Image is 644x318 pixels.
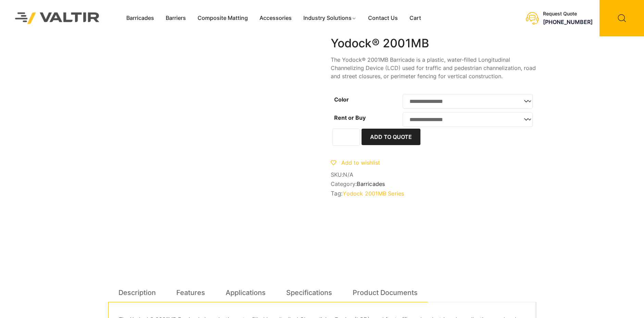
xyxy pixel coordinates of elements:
input: Product quantity [332,129,360,146]
a: [PHONE_NUMBER] [543,19,593,25]
a: Specifications [286,283,332,302]
p: The Yodock® 2001MB Barricade is a plastic, water-filled Longitudinal Channelizing Device (LCD) us... [331,56,536,80]
a: Composite Matting [192,13,254,23]
a: Product Documents [353,283,418,302]
a: Barriers [160,13,192,23]
a: Description [118,283,156,302]
a: Yodock 2001MB Series [343,190,404,197]
a: Features [176,283,205,302]
a: Applications [226,283,266,302]
h1: Yodock® 2001MB [331,36,536,50]
span: Category: [331,181,536,187]
a: Industry Solutions [298,13,362,23]
a: Barricades [121,13,160,23]
label: Color [334,96,349,103]
span: N/A [343,171,353,178]
a: Add to wishlist [331,159,380,166]
span: Add to wishlist [341,159,380,166]
a: Accessories [254,13,298,23]
a: Cart [404,13,427,23]
div: Request Quote [543,11,593,17]
img: Valtir Rentals [6,3,109,33]
span: SKU: [331,172,536,178]
a: Contact Us [362,13,404,23]
label: Rent or Buy [334,114,366,121]
a: Barricades [357,180,385,187]
span: Tag: [331,190,536,197]
button: Add to Quote [362,129,420,145]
